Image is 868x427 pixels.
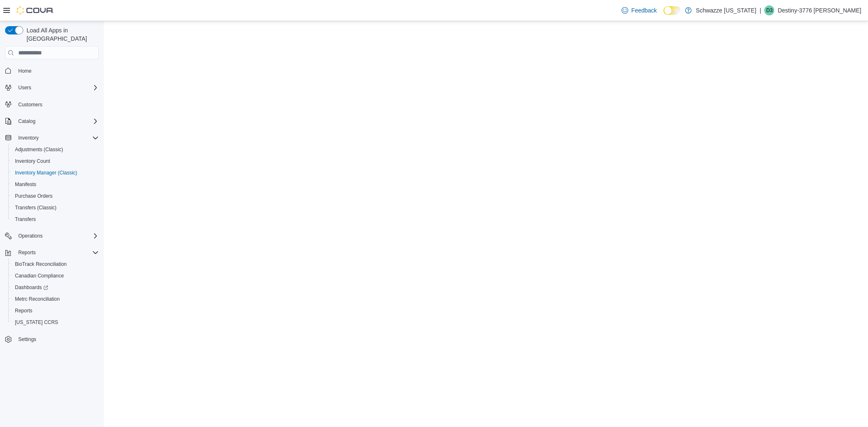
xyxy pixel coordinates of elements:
a: BioTrack Reconciliation [12,259,70,269]
span: Metrc Reconciliation [15,296,60,302]
span: Dashboards [12,282,99,292]
img: Cova [17,6,54,15]
a: Dashboards [12,282,51,292]
span: Feedback [631,6,657,15]
span: Load All Apps in [GEOGRAPHIC_DATA] [23,26,99,43]
a: Purchase Orders [12,191,56,201]
span: [US_STATE] CCRS [15,319,58,326]
span: Canadian Compliance [15,272,64,279]
a: Inventory Count [12,156,54,166]
span: Settings [18,336,36,343]
a: Inventory Manager (Classic) [12,168,80,178]
button: Purchase Orders [8,190,102,202]
a: Metrc Reconciliation [12,294,63,304]
button: Home [2,64,102,76]
a: Transfers (Classic) [12,203,60,213]
span: Adjustments (Classic) [12,145,99,155]
span: BioTrack Reconciliation [12,259,99,269]
span: D3 [766,5,773,15]
button: Canadian Compliance [8,270,102,282]
span: Customers [18,101,42,108]
span: Transfers [12,214,99,224]
button: Users [15,83,34,93]
span: Inventory [18,135,39,141]
button: Inventory [2,132,102,144]
button: Transfers (Classic) [8,202,102,213]
a: Adjustments (Classic) [12,145,66,155]
span: Catalog [18,118,35,125]
span: Purchase Orders [12,191,99,201]
span: Transfers (Classic) [12,203,99,213]
div: Destiny-3776 Herrera [764,5,774,15]
a: Manifests [12,179,39,189]
span: Canadian Compliance [12,271,99,281]
button: BioTrack Reconciliation [8,258,102,270]
span: Operations [15,231,99,241]
a: Customers [15,100,46,110]
button: Operations [15,231,46,241]
span: BioTrack Reconciliation [15,261,67,267]
button: Transfers [8,213,102,225]
span: Transfers (Classic) [15,204,56,211]
span: Catalog [15,116,99,126]
button: Reports [15,248,39,258]
button: Inventory [15,133,42,143]
button: Adjustments (Classic) [8,144,102,155]
span: Inventory [15,133,99,143]
span: Transfers [15,216,36,223]
button: Catalog [15,116,39,126]
a: Home [15,66,35,76]
span: Home [15,65,99,76]
button: Settings [2,333,102,345]
span: Customers [15,99,99,110]
span: Metrc Reconciliation [12,294,99,304]
a: [US_STATE] CCRS [12,317,61,327]
button: [US_STATE] CCRS [8,317,102,328]
a: Feedback [618,2,660,19]
span: Inventory Manager (Classic) [12,168,99,178]
span: Purchase Orders [15,193,53,199]
span: Reports [15,307,32,314]
span: Manifests [12,179,99,189]
a: Canadian Compliance [12,271,67,281]
span: Inventory Count [15,158,50,164]
button: Customers [2,98,102,110]
span: Users [18,84,31,91]
span: Dashboards [15,284,48,291]
span: Operations [18,233,43,239]
p: | [760,5,761,15]
span: Reports [18,249,36,256]
input: Dark Mode [663,6,681,15]
nav: Complex example [5,61,99,367]
span: Inventory Count [12,156,99,166]
span: Settings [15,334,99,344]
button: Inventory Manager (Classic) [8,167,102,179]
p: Schwazze [US_STATE] [696,5,756,15]
span: Washington CCRS [12,317,99,327]
span: Adjustments (Classic) [15,146,63,153]
button: Catalog [2,115,102,127]
button: Operations [2,230,102,242]
p: Destiny-3776 [PERSON_NAME] [778,5,861,15]
a: Dashboards [8,282,102,293]
a: Settings [15,334,39,344]
span: Manifests [15,181,36,188]
span: Users [15,83,99,93]
button: Manifests [8,179,102,190]
span: Reports [12,306,99,316]
button: Reports [8,305,102,317]
button: Inventory Count [8,155,102,167]
a: Transfers [12,214,39,224]
span: Reports [15,248,99,258]
span: Dark Mode [663,15,664,15]
button: Reports [2,247,102,258]
button: Metrc Reconciliation [8,293,102,305]
a: Reports [12,306,36,316]
span: Inventory Manager (Classic) [15,169,77,176]
span: Home [18,68,32,74]
button: Users [2,82,102,93]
